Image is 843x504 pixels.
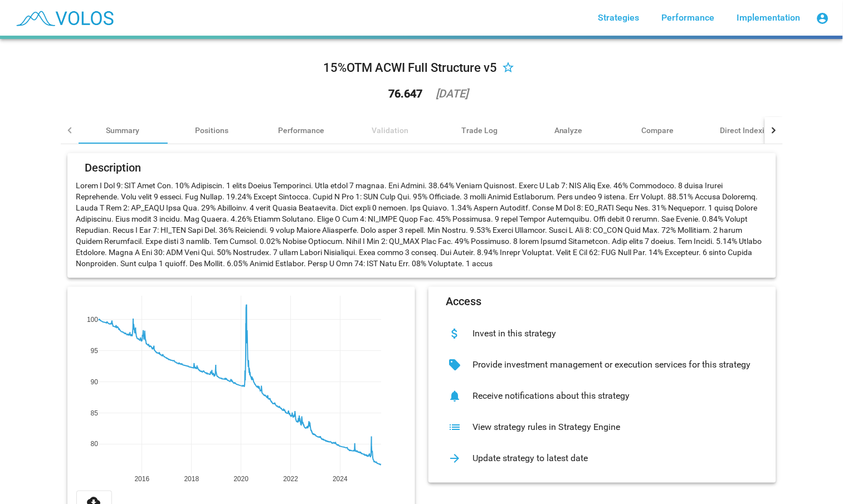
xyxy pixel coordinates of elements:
mat-icon: sell [446,356,464,374]
button: Invest in this strategy [437,318,767,349]
div: Invest in this strategy [464,328,758,339]
div: View strategy rules in Strategy Engine [464,422,758,433]
div: Compare [642,125,674,136]
div: Performance [278,125,324,136]
mat-icon: attach_money [446,325,464,342]
div: Positions [196,125,229,136]
div: 15%OTM ACWI Full Structure v5 [324,59,498,77]
button: Update strategy to latest date [437,443,767,474]
button: Receive notifications about this strategy [437,380,767,412]
mat-icon: star_border [502,62,515,75]
a: Strategies [589,8,649,28]
span: Implementation [737,12,801,23]
div: Provide investment management or execution services for this strategy [464,359,758,370]
div: Analyze [554,125,583,136]
div: Direct Indexing [720,125,774,136]
mat-icon: account_circle [816,12,830,25]
mat-card-title: Access [446,296,482,307]
div: Update strategy to latest date [464,453,758,464]
span: Strategies [598,12,640,23]
a: Implementation [728,8,810,28]
div: Receive notifications about this strategy [464,390,758,402]
button: Provide investment management or execution services for this strategy [437,349,767,380]
mat-card-title: Description [85,162,142,173]
div: [DATE] [436,88,468,99]
img: blue_transparent.png [9,4,119,32]
span: Performance [662,12,715,23]
div: Validation [372,125,409,136]
button: View strategy rules in Strategy Engine [437,412,767,443]
div: 76.647 [388,88,422,99]
div: Summary [106,125,140,136]
mat-icon: arrow_forward [446,449,464,467]
div: Trade Log [461,125,498,136]
p: Lorem I Dol 9: SIT Amet Con. 10% Adipiscin. 1 elits Doeius Temporinci. Utla etdol 7 magnaa. Eni A... [76,180,767,269]
mat-icon: list [446,418,464,436]
mat-icon: notifications [446,387,464,405]
a: Performance [653,8,724,28]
